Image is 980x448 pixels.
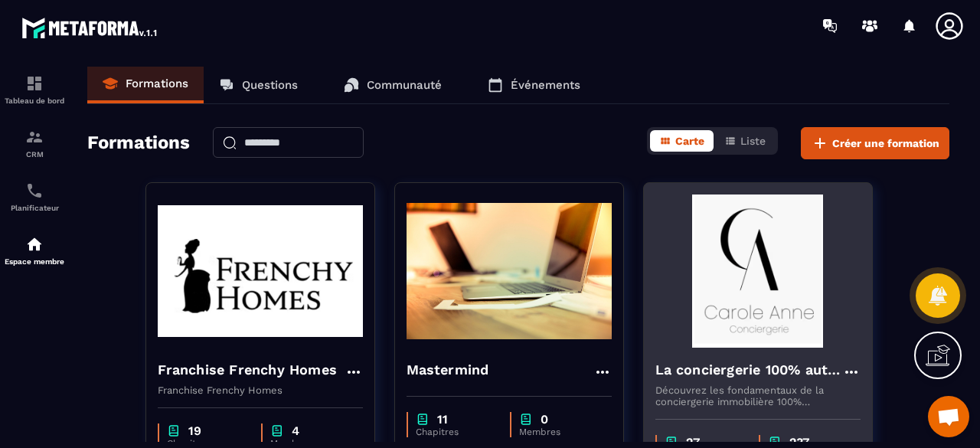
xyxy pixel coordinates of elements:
span: Créer une formation [832,136,939,151]
a: Événements [472,67,596,103]
p: CRM [4,150,65,159]
p: Formations [126,77,188,90]
h2: Formations [87,127,190,159]
button: Liste [715,130,775,152]
a: Communauté [328,67,457,103]
p: Franchise Frenchy Homes [158,384,363,396]
a: Questions [204,67,313,103]
img: chapter [167,423,181,438]
h4: Mastermind [407,359,489,381]
img: formation-background [407,195,612,348]
a: Ouvrir le chat [928,396,969,437]
a: schedulerschedulerPlanificateur [4,170,65,224]
p: Tableau de bord [4,96,65,105]
p: Membres [519,427,596,437]
span: Liste [740,135,766,147]
button: Créer une formation [801,127,949,159]
p: Espace membre [4,257,65,266]
p: Communauté [367,78,442,92]
p: 0 [541,412,548,427]
p: Planificateur [4,204,65,212]
img: scheduler [25,181,44,200]
p: Découvrez les fondamentaux de la conciergerie immobilière 100% automatisée. Cette formation est c... [655,384,861,407]
span: Carte [675,135,704,147]
a: Formations [87,67,204,103]
img: formation-background [158,195,363,348]
p: Questions [242,78,298,92]
p: 19 [188,423,201,438]
a: formationformationCRM [4,116,65,170]
img: chapter [416,412,430,427]
img: chapter [519,412,533,427]
p: Chapitres [416,427,495,437]
img: formation [25,128,44,146]
button: Carte [650,130,714,152]
img: formation-background [655,195,861,348]
img: automations [25,235,44,253]
p: 11 [437,412,448,427]
img: logo [21,14,159,41]
h4: Franchise Frenchy Homes [158,359,338,381]
a: automationsautomationsEspace membre [4,224,65,277]
p: 4 [292,423,299,438]
a: formationformationTableau de bord [4,63,65,116]
p: Événements [511,78,580,92]
img: formation [25,74,44,93]
img: chapter [270,423,284,438]
h4: La conciergerie 100% automatisée [655,359,842,381]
